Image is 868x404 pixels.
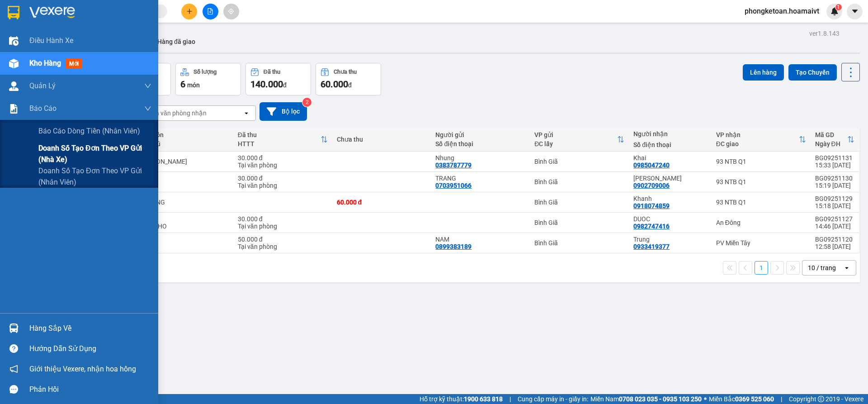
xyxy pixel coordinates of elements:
[238,175,328,182] div: 30.000 đ
[712,128,811,152] th: Toggle SortBy
[847,4,863,19] button: caret-down
[704,397,707,401] span: ⚪️
[464,395,503,403] strong: 1900 633 818
[150,31,203,52] button: Hàng đã giao
[815,215,855,223] div: BG09251127
[228,8,234,14] span: aim
[337,136,427,143] div: Chưa thu
[815,236,855,243] div: BG09251120
[245,63,311,95] button: Đã thu140.000đ
[180,79,185,90] span: 6
[9,365,18,373] span: notification
[238,236,328,243] div: 50.000 đ
[238,243,328,250] div: Tại văn phòng
[238,154,328,162] div: 30.000 đ
[534,158,624,165] div: Bình Giã
[9,81,19,91] img: warehouse-icon
[29,342,151,356] div: Hướng dẫn sử dụng
[139,131,229,138] div: Tên món
[435,162,472,169] div: 0383787779
[238,182,328,189] div: Tại văn phòng
[29,80,56,91] span: Quản Lý
[808,263,836,272] div: 10 / trang
[737,5,826,17] span: phongketoan.hoamaivt
[250,79,283,90] span: 140.000
[316,63,381,95] button: Chưa thu60.000đ
[9,344,18,353] span: question-circle
[530,128,629,152] th: Toggle SortBy
[633,202,670,209] div: 0918074859
[139,199,229,206] div: 2 THUNG
[534,199,624,206] div: Bình Giã
[259,102,307,121] button: Bộ lọc
[139,158,229,165] div: THUNG NAU
[139,223,229,230] div: MUC KHO
[187,81,200,89] span: món
[321,79,348,90] span: 60.000
[716,178,806,185] div: 93 NTB Q1
[435,236,525,243] div: NAM
[815,131,848,138] div: Mã GD
[716,158,806,165] div: 93 NTB Q1
[743,64,784,81] button: Lên hàng
[66,59,82,69] span: mới
[633,175,707,182] div: THIEN ANH
[534,239,624,247] div: Bình Giã
[420,394,503,404] span: Hỗ trợ kỹ thuật:
[509,394,511,404] span: |
[815,182,855,189] div: 15:19 [DATE]
[815,175,855,182] div: BG09251130
[837,4,840,10] span: 1
[238,140,321,147] div: HTTT
[9,104,19,114] img: solution-icon
[348,81,352,89] span: đ
[264,69,280,75] div: Đã thu
[144,82,151,90] span: down
[633,154,707,162] div: Khai
[851,7,859,15] span: caret-down
[233,128,332,152] th: Toggle SortBy
[238,223,328,230] div: Tại văn phòng
[435,182,472,189] div: 0703951066
[534,178,624,185] div: Bình Giã
[139,140,229,147] div: Ghi chú
[534,131,617,138] div: VP gửi
[633,162,670,169] div: 0985047240
[29,59,61,67] span: Kho hàng
[716,199,806,206] div: 93 NTB Q1
[633,195,707,202] div: Khanh
[243,109,250,117] svg: open
[811,128,859,152] th: Toggle SortBy
[633,236,707,243] div: Trung
[181,4,197,19] button: plus
[590,394,702,404] span: Miền Nam
[815,195,855,202] div: BG09251129
[175,63,241,95] button: Số lượng6món
[518,394,588,404] span: Cung cấp máy in - giấy in:
[38,125,140,137] span: Báo cáo dòng tiền (nhân viên)
[29,322,151,335] div: Hàng sắp về
[716,131,799,138] div: VP nhận
[809,29,840,38] div: ver 1.8.143
[9,36,19,46] img: warehouse-icon
[9,385,18,394] span: message
[435,131,525,138] div: Người gửi
[755,261,768,275] button: 1
[716,140,799,147] div: ĐC giao
[8,6,19,19] img: logo-vxr
[788,64,837,81] button: Tạo Chuyến
[815,162,855,169] div: 15:33 [DATE]
[238,162,328,169] div: Tại văn phòng
[283,81,287,89] span: đ
[781,394,782,404] span: |
[633,215,707,223] div: DUOC
[139,178,229,185] div: HOP
[633,243,670,250] div: 0933419377
[29,103,57,114] span: Báo cáo
[334,69,357,75] div: Chưa thu
[144,105,151,112] span: down
[139,215,229,223] div: GOI
[830,7,839,15] img: icon-new-feature
[193,69,217,75] div: Số lượng
[716,219,806,226] div: An Đông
